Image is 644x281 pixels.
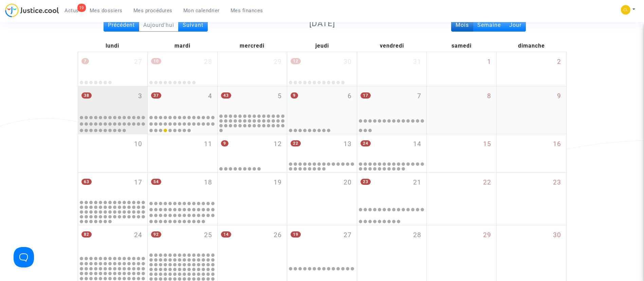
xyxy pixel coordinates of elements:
div: jeudi novembre 27, 19 events, click to expand [287,225,357,255]
div: vendredi novembre 14, 24 events, click to expand [357,134,427,161]
span: 11 [204,139,212,149]
span: 24 [361,140,371,146]
div: mardi novembre 4, 37 events, click to expand [148,86,217,113]
div: jeudi novembre 6, 9 events, click to expand [287,86,357,113]
h3: [DATE] [244,19,400,29]
span: 7 [81,58,89,64]
div: Aujourd'hui [139,19,179,32]
span: 20 [344,178,352,188]
span: 8 [487,91,491,101]
div: samedi novembre 22 [427,173,496,225]
span: 30 [344,57,352,67]
div: mardi [147,40,217,52]
div: samedi novembre 1 [427,52,496,86]
span: 19 [291,231,301,238]
span: 31 [413,57,421,67]
span: 30 [553,230,561,240]
div: jeudi novembre 13, 22 events, click to expand [287,134,357,161]
span: 14 [413,139,421,149]
div: lundi novembre 3, 38 events, click to expand [78,86,148,113]
div: mercredi novembre 26, 14 events, click to expand [218,225,287,255]
div: Précédent [104,19,139,32]
span: 23 [553,178,561,188]
div: dimanche novembre 2 [497,52,566,86]
div: lundi octobre 27, 7 events, click to expand [78,52,148,78]
span: Mes dossiers [90,7,123,14]
div: dimanche novembre 16 [497,134,566,172]
div: jeudi novembre 20 [287,173,357,225]
div: mercredi octobre 29 [218,52,287,86]
div: lundi novembre 24, 82 events, click to expand [78,225,148,255]
span: 9 [557,91,561,101]
a: Mon calendrier [178,5,225,16]
div: jeudi octobre 30, 12 events, click to expand [287,52,357,78]
span: 21 [413,178,421,188]
div: mercredi novembre 12, 9 events, click to expand [218,134,287,161]
span: 25 [204,230,212,240]
span: 28 [413,230,421,240]
span: 13 [344,139,352,149]
span: 18 [204,178,212,188]
span: 27 [344,230,352,240]
span: 6 [348,91,352,101]
div: mardi octobre 28, 10 events, click to expand [148,52,217,78]
div: Jour [505,19,526,32]
div: mardi novembre 18, 54 events, click to expand [148,173,217,199]
div: Suivant [178,19,208,32]
span: 5 [278,91,282,101]
div: mardi novembre 11 [148,134,217,172]
div: samedi novembre 8 [427,86,496,134]
a: Mes finances [225,5,269,16]
span: 14 [221,231,231,238]
div: dimanche [497,40,567,52]
div: samedi novembre 15 [427,134,496,172]
a: Mes dossiers [84,5,128,16]
div: Semaine [473,19,505,32]
span: 37 [151,92,161,99]
span: 63 [81,179,92,185]
iframe: Help Scout Beacon - Open [14,247,34,267]
span: 12 [274,139,282,149]
span: 27 [134,57,142,67]
div: jeudi [287,40,357,52]
span: 16 [553,139,561,149]
span: 15 [483,139,491,149]
span: 22 [291,140,301,146]
a: 19Actus [59,5,84,16]
span: 7 [417,91,421,101]
div: mardi novembre 25, 92 events, click to expand [148,225,217,252]
span: 4 [208,91,212,101]
span: 92 [151,231,161,238]
img: jc-logo.svg [5,3,59,17]
span: 26 [274,230,282,240]
div: Mois [451,19,473,32]
div: samedi [427,40,497,52]
span: 10 [151,58,161,64]
img: 6fca9af68d76bfc0a5525c74dfee314f [621,5,630,15]
div: lundi novembre 10 [78,134,148,172]
div: vendredi novembre 21, 23 events, click to expand [357,173,427,199]
div: dimanche novembre 9 [497,86,566,134]
span: Actus [65,7,79,14]
span: 19 [274,178,282,188]
span: 9 [221,140,228,146]
span: 29 [483,230,491,240]
span: 1 [487,57,491,67]
span: 82 [81,231,92,238]
span: 17 [134,178,142,188]
a: Mes procédures [128,5,178,16]
span: 22 [483,178,491,188]
span: 10 [134,139,142,149]
div: vendredi [357,40,427,52]
span: Mes finances [231,7,263,14]
div: lundi [78,40,148,52]
div: mercredi novembre 19 [218,173,287,225]
span: 29 [274,57,282,67]
span: 9 [291,92,298,99]
div: vendredi octobre 31 [357,52,427,86]
span: 54 [151,179,161,185]
span: 23 [361,179,371,185]
span: 3 [138,91,142,101]
div: vendredi novembre 7, 17 events, click to expand [357,86,427,113]
span: 43 [221,92,231,99]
